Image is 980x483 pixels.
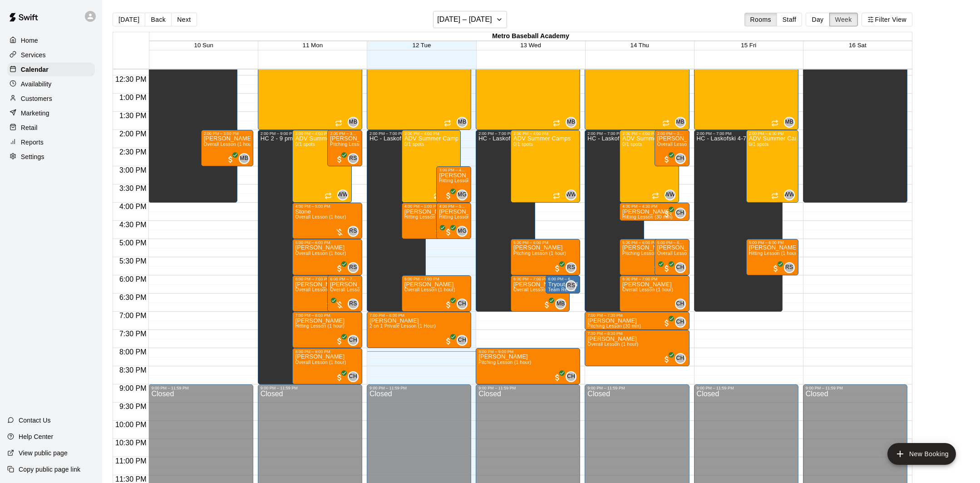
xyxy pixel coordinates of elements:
div: 2:00 PM – 9:00 PM: HC 2 - 9 pm [258,130,317,384]
button: Next [171,13,197,26]
div: 2:00 PM – 7:00 PM: HC - Laskofski 4-7 pm [585,130,644,312]
span: RS [567,281,575,290]
div: 2:00 PM – 7:00 PM: HC - Laskofski 4-7 pm [476,130,535,312]
a: Home [7,34,95,47]
div: 6:00 PM – 7:00 PM [295,277,349,281]
span: 1:00 PM [117,94,149,101]
span: CH [458,299,466,309]
span: Metro Baseball [242,153,250,164]
div: 4:00 PM – 5:00 PM [295,204,359,209]
span: All customers have paid [662,264,671,273]
span: 8:00 PM [117,348,149,356]
span: 16 Sat [849,42,867,49]
span: Pitching Lesson (1 hour) [622,251,675,256]
span: CH [676,354,685,363]
span: Overall Lesson (1 hour) [295,287,346,292]
div: 6:00 PM – 7:00 PM [404,277,468,281]
span: Overall Lesson (1 hour) [657,142,708,147]
span: Recurring event [662,120,670,127]
span: 0/1 spots filled [622,142,642,147]
span: Walker Warren [341,189,348,200]
div: Retail [7,121,95,134]
span: All customers have paid [553,264,562,273]
div: 5:00 PM – 6:00 PM: Andrew Strand [655,239,689,275]
span: Walker Warren [668,189,675,200]
span: Metro Baseball [569,117,576,128]
span: CH [458,336,466,345]
div: 2:00 PM – 7:00 PM [369,131,423,136]
div: 8:00 PM – 9:00 PM: Brian Jalbert [476,348,580,384]
span: Hitting Lesson (1 hour) [749,251,798,256]
div: 2:00 PM – 4:00 PM: ADV Summer Camps [620,130,679,203]
span: 6:30 PM [117,294,149,301]
div: 5:00 PM – 6:00 PM: Henry Grogan [292,239,362,275]
span: WW [784,190,794,199]
div: 2:00 PM – 4:00 PM: ADV Summer Camps [292,130,351,203]
span: Conner Hall [569,371,576,382]
span: All customers have paid [325,300,334,309]
span: All customers have paid [662,209,671,219]
div: 2:00 PM – 7:00 PM [478,131,532,136]
span: MG [458,190,467,199]
div: 7:00 PM – 8:00 PM: Emily Cohn [292,312,362,348]
span: Team Rental [548,287,576,292]
span: All customers have paid [771,264,780,273]
span: Walker Warren [569,189,576,200]
span: MG [458,227,467,236]
span: CH [349,336,357,345]
button: 10 Sun [194,42,213,49]
span: All customers have paid [662,355,671,364]
div: Metro Baseball [239,153,250,164]
span: RS [785,263,793,272]
div: Conner Hall [675,317,686,328]
div: Ryan Schubert [566,262,576,273]
span: All customers have paid [335,337,344,346]
div: Conner Hall [675,208,686,219]
div: Conner Hall [348,371,359,382]
span: CH [676,154,684,163]
div: 8:00 PM – 9:00 PM [478,349,577,354]
div: Metro Baseball [566,117,576,128]
div: Metro Baseball Academy [149,32,912,41]
div: Conner Hall [457,335,468,346]
a: Calendar [7,63,95,76]
div: 6:00 PM – 7:00 PM: Appelbaum [620,275,689,312]
div: 7:00 PM – 8:00 PM: Adam Caprio [367,312,471,348]
p: Reports [21,138,44,147]
button: 12 Tue [413,42,431,49]
span: All customers have paid [335,155,344,164]
div: 6:00 PM – 7:00 PM: Max Ryder [292,275,351,312]
div: 7:00 PM – 7:30 PM: Andrew Fegley [585,312,689,330]
span: 12:30 PM [113,75,148,83]
h6: [DATE] – [DATE] [437,13,492,26]
span: CH [349,372,357,381]
div: 2:00 PM – 4:00 PM: ADV Summer Camps [746,130,798,203]
div: 5:00 PM – 6:00 PM [295,240,359,245]
div: Metro Baseball [348,117,359,128]
span: 4:00 PM [117,203,149,210]
span: Conner Hall [679,153,686,164]
span: Ryan Schubert [351,153,359,164]
div: 4:00 PM – 5:00 PM: Stone [292,203,362,239]
span: All customers have paid [444,300,453,309]
span: Conner Hall [460,335,468,346]
div: Metro Baseball [457,117,468,128]
p: Help Center [19,432,53,441]
div: 2:00 PM – 4:00 PM [295,131,349,136]
div: Michael Gallagher [457,226,468,237]
span: Overall Lesson (1 hour) [295,251,346,256]
span: Conner Hall [351,335,359,346]
span: Recurring event [771,192,778,199]
button: [DATE] [113,13,145,26]
span: Michael Gallagher [460,189,468,200]
span: All customers have paid [335,264,344,273]
span: Overall Lesson (1 hour) [622,287,673,292]
span: Walker Warren [788,189,795,200]
div: 5:00 PM – 6:00 PM: Aiden Taylor [746,239,798,275]
a: Reports [7,135,95,149]
div: 8:00 PM – 9:00 PM [295,349,359,354]
span: 3:00 PM [117,166,149,174]
span: MB [240,154,248,163]
span: 2:30 PM [117,148,149,156]
span: Ryan Schubert [788,262,795,273]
